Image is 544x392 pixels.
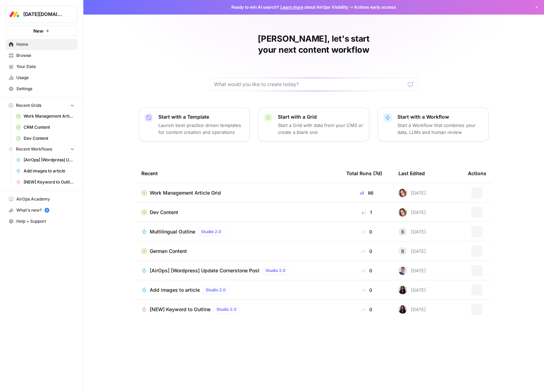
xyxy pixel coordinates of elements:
[401,248,404,255] span: B
[468,164,486,183] div: Actions
[6,100,77,111] button: Recent Grids
[6,39,77,50] a: Home
[24,157,74,163] span: [AirOps] [Wordpress] Update Cornerstone Post
[16,41,74,48] span: Home
[16,196,74,202] span: AirOps Academy
[201,229,221,235] span: Studio 2.0
[141,248,335,255] a: German Content
[150,306,211,313] span: [NEW] Keyword to Outline
[398,189,426,197] div: [DATE]
[16,218,74,224] span: Help + Support
[13,154,77,165] a: [AirOps] [Wordpress] Update Cornerstone Post
[6,144,77,154] button: Recent Workflows
[158,113,244,120] p: Start with a Template
[397,122,483,136] p: Start a Workflow that combines your data, LLMs and human review
[398,228,426,236] div: [DATE]
[398,208,407,216] img: f4j2a8gdehmfhxivamqs4zmc90qq
[24,135,74,142] span: Dev Content
[209,33,418,56] h1: [PERSON_NAME], let's start your next content workflow
[6,205,77,215] div: What's new?
[141,209,335,216] a: Dev Content
[6,6,77,23] button: Workspace: Monday.com
[346,248,387,255] div: 0
[141,266,335,275] a: [AirOps] [Wordpress] Update Cornerstone PostStudio 2.0
[398,305,426,314] div: [DATE]
[8,8,20,20] img: Monday.com Logo
[346,189,387,196] div: 86
[16,86,74,92] span: Settings
[214,81,405,88] input: What would you like to create today?
[13,111,77,122] a: Work Management Article Grid
[346,209,387,216] div: 1
[398,189,407,197] img: f4j2a8gdehmfhxivamqs4zmc90qq
[141,164,335,183] div: Recent
[6,26,77,36] button: New
[13,165,77,177] a: Add images to article
[44,208,49,213] a: 5
[150,248,187,255] span: German Content
[46,208,48,212] text: 5
[346,267,387,274] div: 0
[378,108,489,142] button: Start with a WorkflowStart a Workflow that combines your data, LLMs and human review
[6,194,77,205] a: AirOps Academy
[346,164,382,183] div: Total Runs (7d)
[398,247,426,255] div: [DATE]
[398,286,407,294] img: rox323kbkgutb4wcij4krxobkpon
[150,189,221,196] span: Work Management Article Grid
[24,124,74,130] span: CRM Content
[13,133,77,144] a: Dev Content
[139,108,250,142] button: Start with a TemplateLaunch best-practice driven templates for content creation and operations
[23,11,65,18] span: [DATE][DOMAIN_NAME]
[398,286,426,294] div: [DATE]
[216,306,237,313] span: Studio 2.0
[150,228,195,235] span: Multilingual Outline
[346,228,387,235] div: 0
[398,208,426,216] div: [DATE]
[398,266,426,275] div: [DATE]
[6,61,77,72] a: Your Data
[150,267,259,274] span: [AirOps] [Wordpress] Update Cornerstone Post
[141,305,335,314] a: [NEW] Keyword to OutlineStudio 2.0
[16,146,52,152] span: Recent Workflows
[278,122,363,136] p: Start a Grid with data from your CMS or create a blank one
[397,113,483,120] p: Start with a Workflow
[141,189,335,196] a: Work Management Article Grid
[33,27,43,34] span: New
[150,209,178,216] span: Dev Content
[141,228,335,236] a: Multilingual OutlineStudio 2.0
[158,122,244,136] p: Launch best-practice driven templates for content creation and operations
[16,52,74,59] span: Browse
[206,287,226,293] span: Studio 2.0
[6,50,77,61] a: Browse
[6,216,77,227] button: Help + Support
[13,177,77,188] a: [NEW] Keyword to Outline
[278,113,363,120] p: Start with a Grid
[16,75,74,81] span: Usage
[346,306,387,313] div: 0
[398,164,425,183] div: Last Edited
[354,4,396,10] span: Actions early access
[24,179,74,185] span: [NEW] Keyword to Outline
[398,266,407,275] img: oskm0cmuhabjb8ex6014qupaj5sj
[280,5,303,10] a: Learn more
[346,287,387,293] div: 0
[24,113,74,119] span: Work Management Article Grid
[24,168,74,174] span: Add images to article
[6,72,77,83] a: Usage
[16,102,41,109] span: Recent Grids
[150,287,200,293] span: Add images to article
[13,122,77,133] a: CRM Content
[141,286,335,294] a: Add images to articleStudio 2.0
[231,4,348,10] span: Ready to win AI search? about AirOps Visibility
[6,83,77,94] a: Settings
[401,228,404,235] span: B
[258,108,369,142] button: Start with a GridStart a Grid with data from your CMS or create a blank one
[265,267,286,274] span: Studio 2.0
[16,63,74,70] span: Your Data
[6,205,77,216] button: What's new? 5
[398,305,407,314] img: rox323kbkgutb4wcij4krxobkpon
